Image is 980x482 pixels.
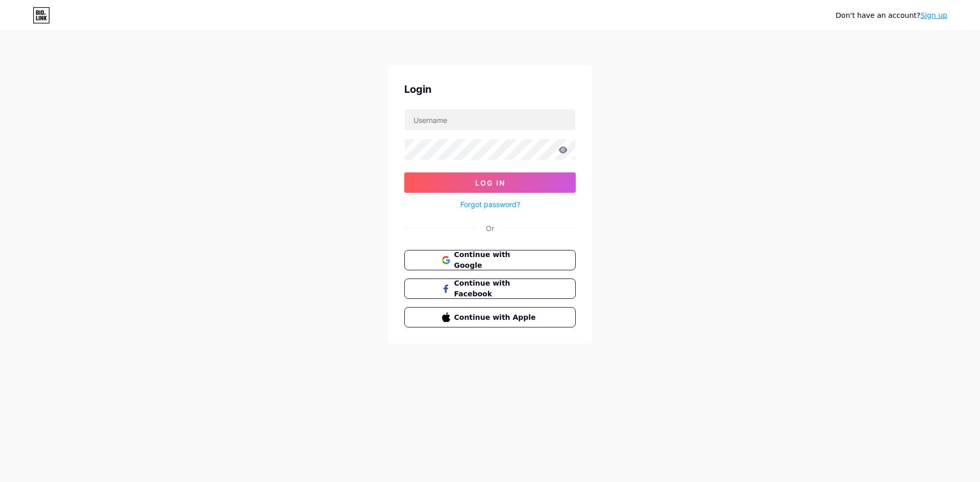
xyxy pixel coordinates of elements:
div: Or [486,223,494,234]
button: Log In [404,172,576,193]
div: Don't have an account? [836,10,947,21]
span: Continue with Apple [454,312,538,323]
button: Continue with Apple [404,307,576,327]
input: Username [405,110,575,130]
span: Continue with Facebook [454,278,538,299]
button: Continue with Google [404,250,576,270]
div: Login [404,82,576,97]
a: Sign up [920,11,947,19]
a: Forgot password? [460,199,520,210]
span: Log In [475,179,505,187]
span: Continue with Google [454,249,538,271]
button: Continue with Facebook [404,278,576,299]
